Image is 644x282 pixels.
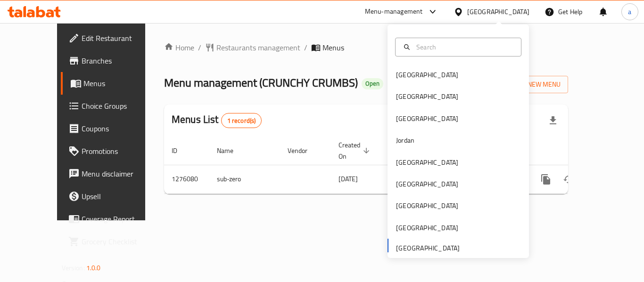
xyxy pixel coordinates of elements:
span: Version: [62,262,85,274]
li: / [198,42,201,53]
button: more [535,168,557,191]
span: Edit Restaurant [82,32,157,44]
div: [GEOGRAPHIC_DATA] [396,201,458,211]
span: 1.0.0 [86,262,101,274]
li: / [304,42,307,53]
a: Promotions [61,140,165,162]
a: Upsell [61,185,165,208]
a: Coupons [61,117,165,140]
span: Add New Menu [503,79,561,90]
span: [DATE] [339,173,358,185]
div: Open [362,78,383,89]
span: Menus [322,42,344,53]
a: Coverage Report [61,208,165,230]
span: Vendor [288,145,320,156]
span: Name [217,145,246,156]
span: Created On [339,139,372,162]
a: Choice Groups [61,95,165,117]
span: Coverage Report [82,213,157,225]
div: [GEOGRAPHIC_DATA] [396,113,458,124]
span: Menus [83,78,157,89]
a: Home [164,42,194,53]
a: Menu disclaimer [61,162,165,185]
a: Branches [61,49,165,72]
a: Restaurants management [205,42,300,53]
div: [GEOGRAPHIC_DATA] [396,157,458,168]
div: [GEOGRAPHIC_DATA] [396,91,458,102]
h2: Menus List [172,113,262,128]
span: a [628,7,631,17]
input: Search [413,42,515,52]
button: Change Status [557,168,580,191]
span: Open [362,80,383,88]
a: Grocery Checklist [61,230,165,253]
span: Promotions [82,145,157,157]
span: Branches [82,55,157,66]
span: Coupons [82,123,157,134]
a: Menus [61,72,165,95]
div: [GEOGRAPHIC_DATA] [467,7,529,17]
td: 1276080 [164,165,209,193]
span: Restaurants management [216,42,300,53]
div: [GEOGRAPHIC_DATA] [396,179,458,189]
span: Choice Groups [82,100,157,112]
nav: breadcrumb [164,42,568,53]
button: Add New Menu [495,76,568,93]
div: Menu-management [365,6,423,17]
span: Upsell [82,191,157,202]
span: Menu disclaimer [82,168,157,179]
div: Export file [542,109,564,132]
span: ID [172,145,190,156]
td: sub-zero [209,165,280,193]
a: Edit Restaurant [61,27,165,49]
span: Grocery Checklist [82,236,157,247]
span: 1 record(s) [222,116,262,125]
div: [GEOGRAPHIC_DATA] [396,223,458,233]
div: Jordan [396,135,414,145]
span: Menu management ( CRUNCHY CRUMBS ) [164,72,358,93]
div: [GEOGRAPHIC_DATA] [396,70,458,80]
